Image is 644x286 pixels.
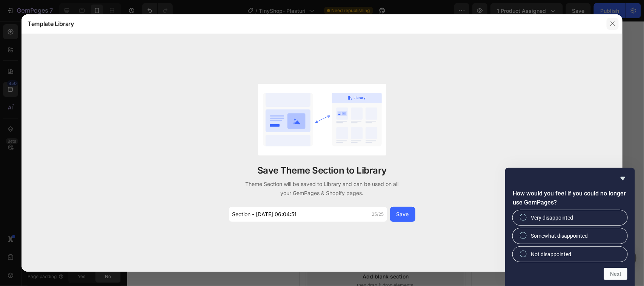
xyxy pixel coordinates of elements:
h2: Template Library [28,14,74,34]
div: Choose templates [63,200,109,208]
div: Save [397,210,409,218]
p: ℹ️ Contact [1,58,171,68]
p: Save Theme Section to Library [257,165,387,177]
p: Theme Section will be saved to Library and can be used on all your GemPages & Shopify pages. [243,180,402,198]
span: from URL or image [65,235,106,242]
input: Theme Section name [229,207,387,222]
div: Section 2 [25,89,48,95]
button: Next question [604,268,627,280]
div: 25/25 [372,211,384,218]
span: Not disappointed [531,251,571,258]
div: Generate layout [66,226,106,234]
span: Add section [6,183,42,191]
span: Somewhat disappointed [531,232,588,240]
span: inspired by CRO experts [60,209,111,216]
div: Add blank section [63,251,109,259]
img: image_demo.jpg [48,111,124,160]
p: 📩 Pentru informații sau retururi: [EMAIL_ADDRESS] .com 🕐 Program: Luni – Vineri, 10:00 – 18:00 [1,68,171,86]
span: Very disappointed [531,214,573,221]
button: AI Content [115,88,149,97]
div: How would you feel if you could no longer use GemPages? [513,210,627,262]
button: Save [390,207,415,222]
div: How would you feel if you could no longer use GemPages? [513,174,627,280]
img: Theme Section illustration [258,84,386,155]
button: Hide survey [618,174,627,183]
h2: How would you feel if you could no longer use GemPages? [513,189,627,207]
p: Create Theme Section [62,89,111,95]
span: then drag & drop elements [57,261,114,268]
